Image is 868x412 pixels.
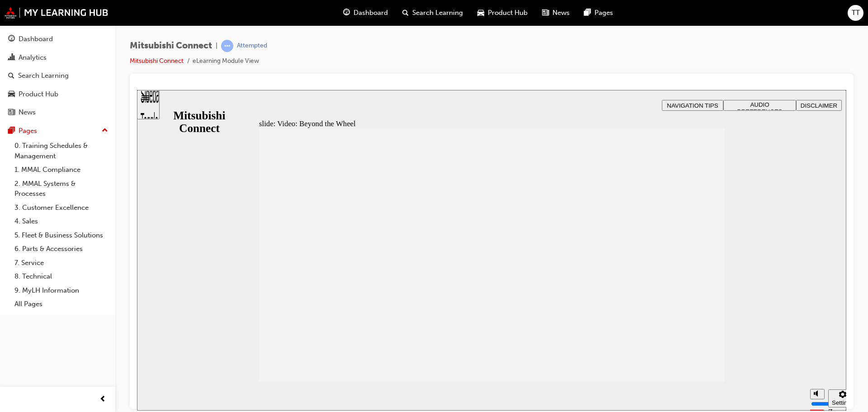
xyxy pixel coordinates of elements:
[664,12,700,19] span: DISCLAIMER
[11,242,112,256] a: 6. Parts & Accessories
[530,12,581,19] span: NAVIGATION TIPS
[848,5,863,21] button: TT
[11,228,112,242] a: 5. Fleet & Business Solutions
[11,270,112,284] a: 8. Technical
[525,10,586,21] button: NAVIGATION TIPS
[99,394,106,405] span: prev-icon
[412,8,463,18] span: Search Learning
[4,29,112,123] button: DashboardAnalyticsSearch LearningProduct HubNews
[19,126,37,136] div: Pages
[402,7,409,19] span: search-icon
[577,4,620,22] a: pages-iconPages
[477,7,484,19] span: car-icon
[11,214,112,228] a: 4. Sales
[130,57,184,65] a: Mitsubishi Connect
[695,309,717,316] div: Settings
[488,8,528,18] span: Product Hub
[8,35,15,43] span: guage-icon
[11,284,112,298] a: 9. MyLH Information
[5,7,108,19] img: mmal
[11,201,112,215] a: 3. Customer Excellence
[336,4,395,22] a: guage-iconDashboard
[8,109,15,117] span: news-icon
[594,8,613,18] span: Pages
[535,4,577,22] a: news-iconNews
[584,7,591,19] span: pages-icon
[11,297,112,311] a: All Pages
[19,52,47,63] div: Analytics
[4,67,112,84] a: Search Learning
[395,4,470,22] a: search-iconSearch Learning
[600,11,646,25] span: AUDIO PREFERENCES
[354,8,388,18] span: Dashboard
[8,54,15,62] span: chart-icon
[852,8,860,18] span: TT
[4,123,112,139] button: Pages
[586,10,659,21] button: AUDIO PREFERENCES
[19,34,53,44] div: Dashboard
[343,7,350,19] span: guage-icon
[674,310,732,317] input: volume
[11,139,112,163] a: 0. Training Schedules & Management
[102,125,108,137] span: up-icon
[11,163,112,177] a: 1. MMAL Compliance
[4,31,112,47] a: Dashboard
[669,291,705,321] div: misc controls
[237,42,267,50] div: Attempted
[8,90,15,99] span: car-icon
[11,177,112,201] a: 2. MMAL Systems & Processes
[221,40,233,52] span: learningRecordVerb_ATTEMPT-icon
[216,41,217,51] span: |
[470,4,535,22] a: car-iconProduct Hub
[19,89,58,99] div: Product Hub
[8,127,15,135] span: pages-icon
[691,317,709,344] label: Zoom to fit
[11,256,112,270] a: 7. Service
[691,299,720,317] button: Settings
[18,71,69,81] div: Search Learning
[19,107,36,118] div: News
[659,10,705,21] button: DISCLAIMER
[552,8,570,18] span: News
[4,104,112,121] a: News
[193,56,259,66] li: eLearning Module View
[673,299,688,309] button: Mute (Ctrl+Alt+M)
[542,7,549,19] span: news-icon
[4,49,112,66] a: Analytics
[4,86,112,103] a: Product Hub
[8,72,14,80] span: search-icon
[130,41,212,51] span: Mitsubishi Connect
